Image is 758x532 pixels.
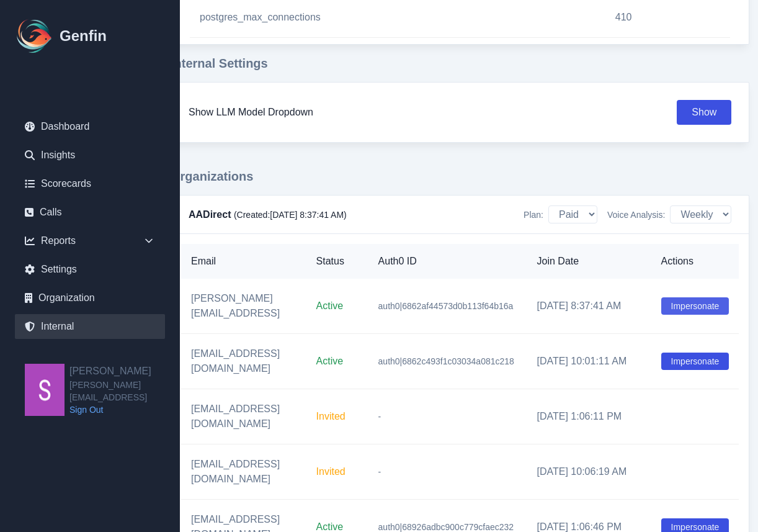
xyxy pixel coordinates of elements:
[171,55,749,72] h3: Internal Settings
[524,209,543,221] span: Plan:
[15,143,165,168] a: Insights
[69,364,180,379] h2: [PERSON_NAME]
[316,411,346,422] span: Invited
[306,244,368,279] th: Status
[527,389,651,444] td: [DATE] 1:06:11 PM
[15,228,165,253] div: Reports
[234,210,347,220] span: (Created: [DATE] 8:37:41 AM )
[15,286,165,310] a: Organization
[527,279,651,334] td: [DATE] 8:37:41 AM
[378,522,514,532] span: auth0|68926adbc900c779cfaec232
[661,353,729,370] button: Impersonate
[181,244,306,279] th: Email
[316,356,344,366] span: Active
[368,244,527,279] th: Auth0 ID
[378,412,381,422] span: -
[527,244,651,279] th: Join Date
[316,521,344,532] span: Active
[607,209,665,221] span: Voice Analysis:
[181,334,306,389] td: [EMAIL_ADDRESS][DOMAIN_NAME]
[15,314,165,339] a: Internal
[15,257,165,282] a: Settings
[69,379,180,404] span: [PERSON_NAME][EMAIL_ADDRESS]
[316,466,346,477] span: Invited
[189,105,313,120] h3: Show LLM Model Dropdown
[651,244,739,279] th: Actions
[378,467,381,477] span: -
[378,301,514,311] span: auth0|6862af44573d0b113f64b16a
[25,364,65,416] img: Shane Wey
[15,114,165,139] a: Dashboard
[677,100,731,125] button: Show
[15,16,55,56] img: Logo
[527,444,651,500] td: [DATE] 10:06:19 AM
[378,356,514,366] span: auth0|6862c493f1c03034a081c218
[181,389,306,444] td: [EMAIL_ADDRESS][DOMAIN_NAME]
[171,168,749,185] h3: Organizations
[181,279,306,334] td: [PERSON_NAME][EMAIL_ADDRESS]
[60,26,107,46] h1: Genfin
[15,171,165,196] a: Scorecards
[189,207,347,222] h4: AADirect
[69,404,180,416] a: Sign Out
[316,300,344,311] span: Active
[181,444,306,500] td: [EMAIL_ADDRESS][DOMAIN_NAME]
[661,297,729,315] button: Impersonate
[15,200,165,225] a: Calls
[527,334,651,389] td: [DATE] 10:01:11 AM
